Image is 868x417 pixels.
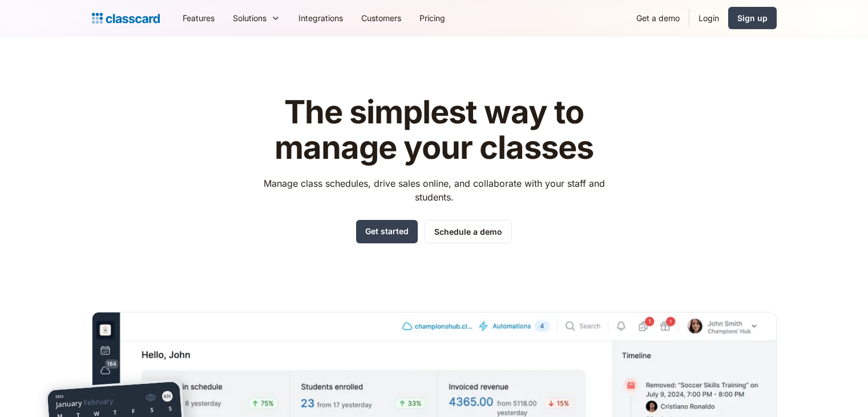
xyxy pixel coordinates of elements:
[233,12,267,24] div: Solutions
[253,95,615,165] h1: The simplest way to manage your classes
[224,5,289,31] div: Solutions
[173,5,224,31] a: Features
[356,220,418,243] a: Get started
[253,177,615,204] p: Manage class schedules, drive sales online, and collaborate with your staff and students.
[92,10,160,26] a: home
[627,5,689,31] a: Get a demo
[689,5,728,31] a: Login
[410,5,454,31] a: Pricing
[737,12,768,24] div: Sign up
[728,7,777,29] a: Sign up
[289,5,352,31] a: Integrations
[352,5,410,31] a: Customers
[425,220,512,243] a: Schedule a demo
